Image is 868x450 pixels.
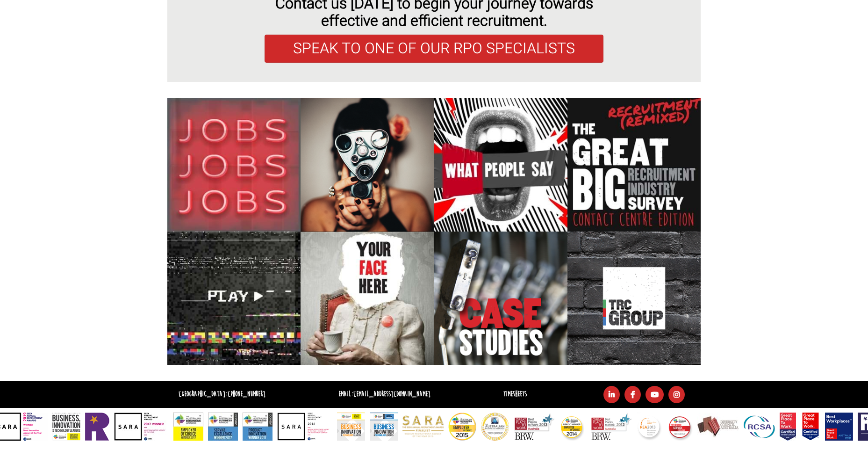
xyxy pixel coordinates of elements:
[265,35,603,63] a: SPEAK TO ONE OF OUR RPO SPECIALISTS
[336,388,433,401] li: Email:
[228,390,265,399] a: [PHONE_NUMBER]
[503,390,527,399] a: Timesheets
[353,390,430,399] a: [EMAIL_ADDRESS][DOMAIN_NAME]
[179,390,265,399] strong: [GEOGRAPHIC_DATA]:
